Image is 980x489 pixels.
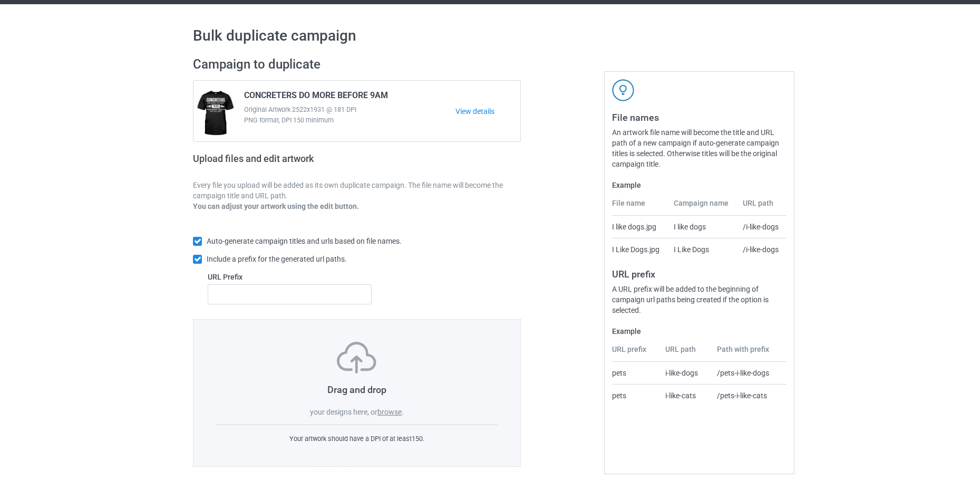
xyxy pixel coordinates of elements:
[208,272,372,282] label: URL Prefix
[289,435,424,443] span: Your artwork should have a DPI of at least 150 .
[612,344,659,362] th: URL prefix
[612,268,787,280] h3: URL prefix
[711,362,787,384] td: /pets-i-like-dogs
[402,408,404,416] span: .
[207,255,347,263] span: Include a prefix for the generated url paths.
[659,384,712,407] td: i-like-cats
[216,383,498,396] h3: Drag and drop
[659,344,712,362] th: URL path
[668,198,738,216] th: Campaign name
[193,56,521,73] h2: Campaign to duplicate
[612,326,787,337] label: Example
[659,362,712,384] td: i-like-dogs
[711,344,787,362] th: Path with prefix
[244,90,388,104] span: CONCRETERS DO MORE BEFORE 9AM
[244,115,455,126] span: PNG format, DPI 150 minimum
[612,111,787,123] h3: File names
[711,384,787,407] td: /pets-i-like-cats
[193,26,787,45] h1: Bulk duplicate campaign
[244,104,455,115] span: Original Artwork 2522x1931 @ 181 DPI
[737,198,787,216] th: URL path
[612,216,667,238] td: I like dogs.jpg
[455,106,520,117] a: View details
[612,79,634,101] img: svg+xml;base64,PD94bWwgdmVyc2lvbj0iMS4wIiBlbmNvZGluZz0iVVRGLTgiPz4KPHN2ZyB3aWR0aD0iNDJweCIgaGVpZ2...
[377,408,402,416] label: browse
[668,238,738,261] td: I Like Dogs
[612,127,787,169] div: An artwork file name will become the title and URL path of a new campaign if auto-generate campai...
[612,384,659,407] td: pets
[310,408,377,416] span: your designs here, or
[337,342,376,373] img: svg+xml;base64,PD94bWwgdmVyc2lvbj0iMS4wIiBlbmNvZGluZz0iVVRGLTgiPz4KPHN2ZyB3aWR0aD0iNzVweCIgaGVpZ2...
[737,238,787,261] td: /i-like-dogs
[612,238,667,261] td: I Like Dogs.jpg
[612,180,787,190] label: Example
[668,216,738,238] td: I like dogs
[737,216,787,238] td: /i-like-dogs
[612,362,659,384] td: pets
[612,198,667,216] th: File name
[193,153,390,172] h2: Upload files and edit artwork
[193,180,521,201] p: Every file you upload will be added as its own duplicate campaign. The file name will become the ...
[193,202,359,210] b: You can adjust your artwork using the edit button.
[612,284,787,315] div: A URL prefix will be added to the beginning of campaign url paths being created if the option is ...
[207,237,402,245] span: Auto-generate campaign titles and urls based on file names.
